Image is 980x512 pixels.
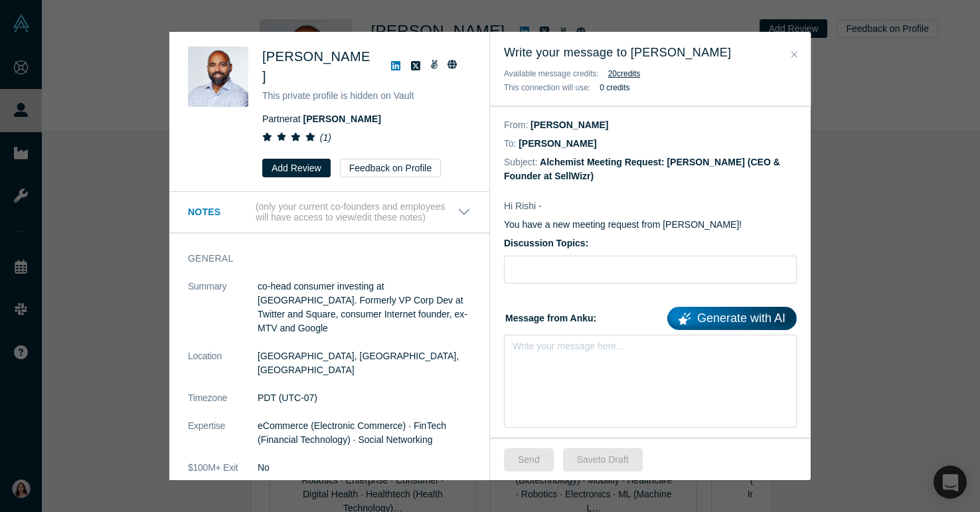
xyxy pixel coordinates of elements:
span: eCommerce (Electronic Commerce) · FinTech (Financial Technology) · Social Networking [258,420,446,445]
button: Send [504,448,554,471]
span: Partner at [262,114,381,124]
a: [PERSON_NAME] [303,114,381,124]
b: 0 credits [600,83,629,92]
h3: Notes [188,205,253,219]
label: Discussion Topics: [504,236,797,250]
p: Hi Rishi - [504,199,797,213]
button: Close [787,47,801,62]
span: Available message credits: [504,69,599,78]
p: You have a new meeting request from [PERSON_NAME]! [504,218,797,232]
div: rdw-editor [513,339,788,361]
dt: Location [188,349,258,391]
p: This private profile is hidden on Vault [262,89,471,103]
img: Rishi Garg's Profile Image [188,46,248,107]
p: (only your current co-founders and employees will have access to view/edit these notes) [256,201,457,224]
button: Add Review [262,159,331,177]
button: 20credits [608,67,641,80]
dd: No [258,461,471,475]
dd: PDT (UTC-07) [258,391,471,405]
label: Message from Anku: [504,302,797,330]
button: Feedback on Profile [340,159,442,177]
button: Saveto Draft [563,448,643,471]
h3: Write your message to [PERSON_NAME] [504,44,797,62]
dt: To: [504,137,517,151]
dt: Expertise [188,419,258,461]
button: Notes (only your current co-founders and employees will have access to view/edit these notes) [188,201,471,224]
a: Generate with AI [667,307,797,330]
dt: $100M+ Exit [188,461,258,489]
p: co-head consumer investing at [GEOGRAPHIC_DATA]. Formerly VP Corp Dev at Twitter and Square, cons... [258,280,471,335]
dd: [GEOGRAPHIC_DATA], [GEOGRAPHIC_DATA], [GEOGRAPHIC_DATA] [258,349,471,377]
div: rdw-wrapper [504,335,797,428]
dt: Timezone [188,391,258,419]
dt: From: [504,118,529,132]
dd: [PERSON_NAME] [519,138,596,149]
dd: Alchemist Meeting Request: [PERSON_NAME] (CEO & Founder at SellWizr) [504,157,780,181]
dd: [PERSON_NAME] [531,120,608,130]
i: ( 1 ) [320,132,331,143]
dt: Summary [188,280,258,349]
h3: General [188,252,452,266]
span: [PERSON_NAME] [262,49,370,84]
span: This connection will use: [504,83,590,92]
dt: Subject: [504,155,538,169]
